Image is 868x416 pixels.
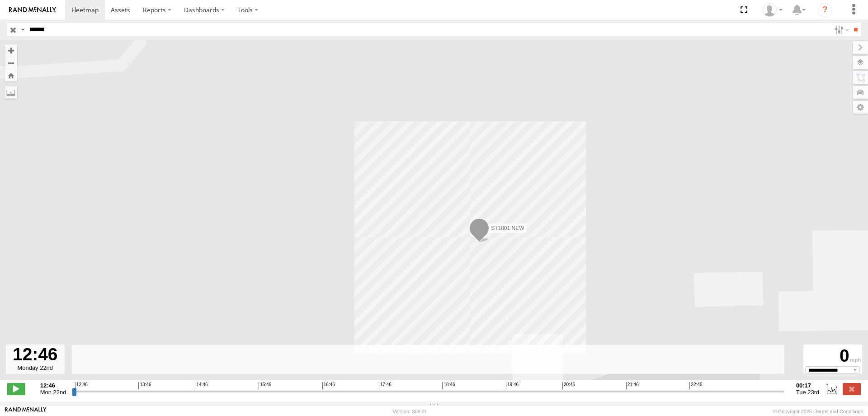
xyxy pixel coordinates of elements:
[796,389,819,396] span: Tue 23rd Sep 2025
[5,57,17,69] button: Zoom out
[7,383,25,395] label: Play/Stop
[843,383,861,395] label: Close
[805,346,861,366] div: 0
[506,382,519,389] span: 19:46
[322,382,335,389] span: 16:46
[138,382,151,389] span: 13:46
[393,409,427,414] div: Version: 308.01
[562,382,575,389] span: 20:46
[40,389,66,396] span: Mon 22nd Sep 2025
[19,23,26,36] label: Search Query
[75,382,88,389] span: 12:46
[491,225,524,231] span: ST1801 NEW
[818,3,832,17] i: ?
[853,101,868,114] label: Map Settings
[5,69,17,81] button: Zoom Home
[796,382,819,389] strong: 00:17
[9,7,56,13] img: rand-logo.svg
[5,44,17,57] button: Zoom in
[831,23,850,36] label: Search Filter Options
[442,382,455,389] span: 18:46
[759,3,786,17] div: Henry Harris
[689,382,702,389] span: 22:46
[773,409,863,414] div: © Copyright 2025 -
[259,382,271,389] span: 15:46
[379,382,392,389] span: 17:46
[195,382,208,389] span: 14:46
[40,382,66,389] strong: 12:46
[626,382,639,389] span: 21:46
[5,86,17,99] label: Measure
[5,407,47,416] a: Visit our Website
[815,409,863,414] a: Terms and Conditions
